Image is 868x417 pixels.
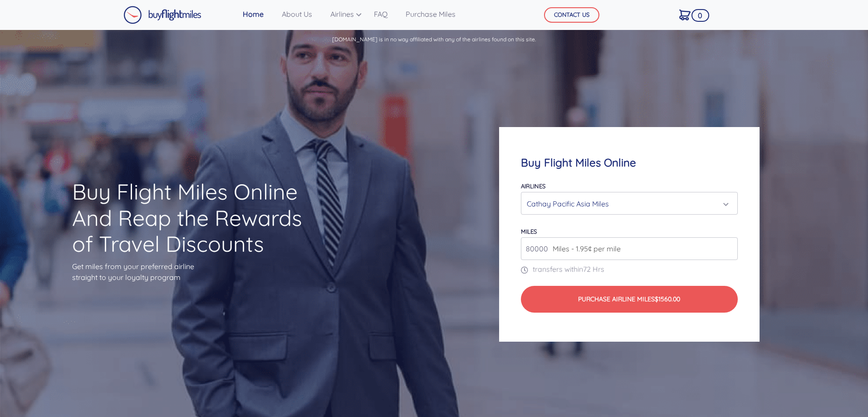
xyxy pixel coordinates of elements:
span: 72 Hrs [583,265,604,274]
span: 0 [691,9,709,22]
button: CONTACT US [544,7,599,23]
h4: Buy Flight Miles Online [521,156,737,169]
span: $1560.00 [655,295,680,303]
a: About Us [278,5,316,23]
a: Airlines [327,5,359,23]
a: FAQ [370,5,391,23]
p: Get miles from your preferred airline straight to your loyalty program [72,261,318,283]
div: Cathay Pacific Asia Miles [527,195,726,212]
h1: Buy Flight Miles Online And Reap the Rewards of Travel Discounts [72,179,318,257]
img: Buy Flight Miles Logo [123,6,201,24]
a: Purchase Miles [402,5,459,23]
a: 0 [676,5,694,24]
a: Buy Flight Miles Logo [123,4,201,26]
label: miles [521,228,537,235]
label: Airlines [521,182,545,190]
img: Cart [679,10,691,20]
span: Miles - 1.95¢ per mile [548,243,621,254]
p: transfers within [521,264,737,275]
a: Home [239,5,267,23]
button: Purchase Airline Miles$1560.00 [521,286,737,313]
button: Cathay Pacific Asia Miles [521,192,737,215]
